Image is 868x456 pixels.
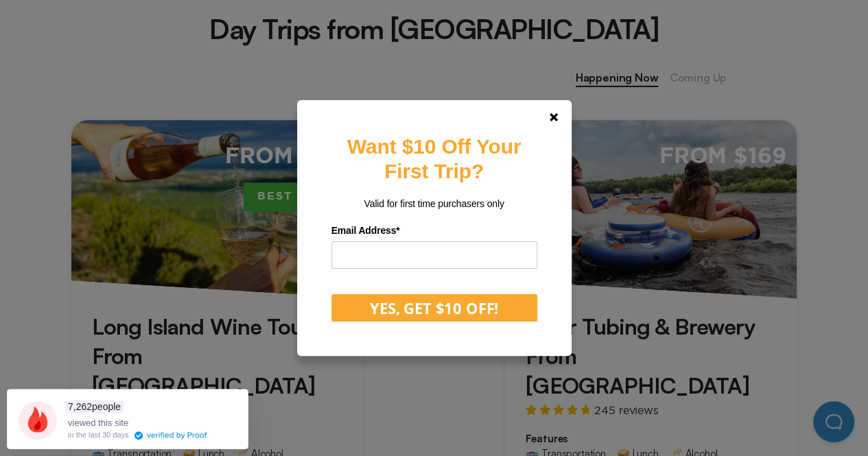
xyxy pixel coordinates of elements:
[68,418,128,428] span: viewed this site
[68,431,129,439] div: in the last 30 days
[537,101,570,134] a: Close
[65,400,124,413] span: people
[68,401,92,412] span: 7,262
[347,135,521,182] strong: Want $10 Off Your First Trip?
[396,225,399,236] span: Required
[331,220,537,241] label: Email Address
[331,294,537,322] button: YES, GET $10 OFF!
[364,198,504,209] span: Valid for first time purchasers only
